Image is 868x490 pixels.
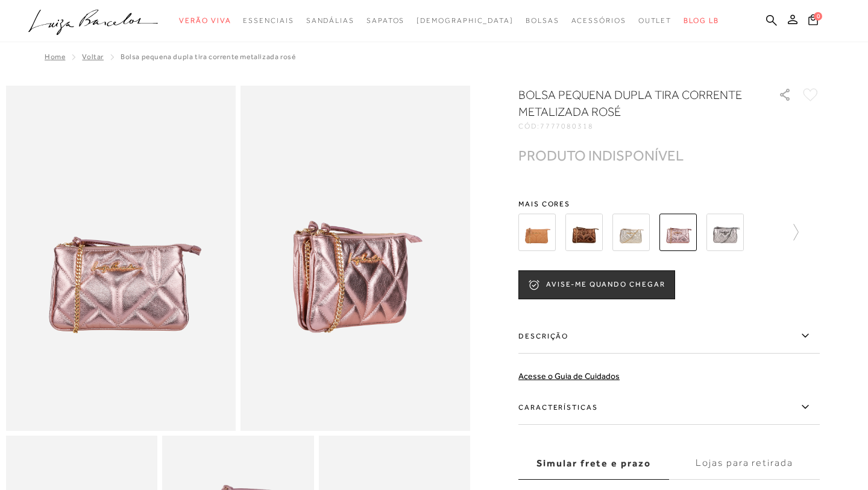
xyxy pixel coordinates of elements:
[638,10,672,32] a: categoryNavScreenReaderText
[571,16,626,25] span: Acessórios
[518,270,675,299] button: AVISE-ME QUANDO CHEGAR
[121,52,295,61] span: BOLSA PEQUENA DUPLA TIRA CORRENTE METALIZADA ROSÉ
[518,214,556,251] img: BOLSA COM DUPLO COMPARTIMENTO EM COURO CARAMELO COM ALÇA DE CORRENTE PEQUENA
[82,52,104,61] a: Voltar
[518,319,820,354] label: Descrição
[366,10,404,32] a: categoryNavScreenReaderText
[669,447,820,480] label: Lojas para retirada
[306,10,354,32] a: categoryNavScreenReaderText
[518,86,744,120] h1: BOLSA PEQUENA DUPLA TIRA CORRENTE METALIZADA ROSÉ
[518,122,759,130] div: CÓD:
[684,16,719,25] span: BLOG LB
[243,10,294,32] a: categoryNavScreenReaderText
[518,371,620,381] a: Acesse o Guia de Cuidados
[518,149,684,162] div: PRODUTO INDISPONÍVEL
[659,214,697,251] img: BOLSA PEQUENA DUPLA TIRA CORRENTE METALIZADA ROSÉ
[45,52,65,61] a: Home
[241,86,470,431] img: image
[805,13,822,30] button: 0
[6,86,236,431] img: image
[814,12,822,21] span: 0
[518,390,820,425] label: Características
[366,16,404,25] span: Sapatos
[540,122,594,130] span: 7777080318
[526,16,559,25] span: Bolsas
[306,16,354,25] span: Sandálias
[684,10,719,32] a: BLOG LB
[179,10,231,32] a: categoryNavScreenReaderText
[417,16,514,25] span: [DEMOGRAPHIC_DATA]
[565,214,603,251] img: Bolsa pequena dupla tira corrente brown
[179,16,231,25] span: Verão Viva
[638,16,672,25] span: Outlet
[612,214,650,251] img: Bolsa pequena dupla tira corrente dourada
[518,200,820,208] span: Mais cores
[243,16,294,25] span: Essenciais
[526,10,559,32] a: categoryNavScreenReaderText
[706,214,744,251] img: Bolsa pequena dupla tira corrente metalizada titânio
[417,10,514,32] a: noSubCategoriesText
[571,10,626,32] a: categoryNavScreenReaderText
[518,447,669,480] label: Simular frete e prazo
